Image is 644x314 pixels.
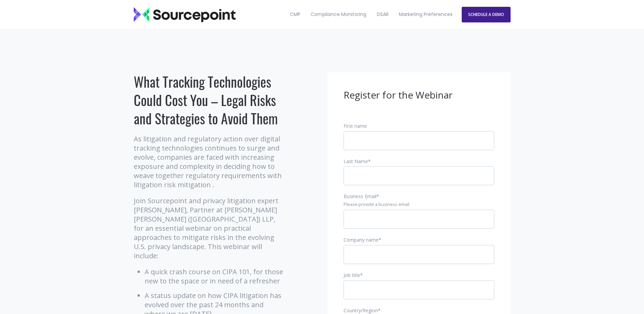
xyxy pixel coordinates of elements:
[134,134,285,189] p: As litigation and regulatory action over digital tracking technologies continues to surge and evo...
[134,72,285,127] h1: What Tracking Technologies Could Cost You – Legal Risks and Strategies to Avoid Them
[145,267,285,285] li: A quick crash course on CIPA 101, for those new to the space or in need of a refresher
[462,7,511,22] a: SCHEDULE A DEMO
[344,89,494,102] h3: Register for the Webinar
[344,193,376,199] span: Business Email
[344,307,378,314] span: Country/Region
[134,196,285,260] p: Join Sourcepoint and privacy litigation expert [PERSON_NAME], Partner at [PERSON_NAME] [PERSON_NA...
[344,237,379,243] span: Company name
[134,7,236,22] img: Sourcepoint_logo_black_transparent (2)-2
[344,123,367,129] span: First name
[344,202,494,208] legend: Please provide a business email
[344,272,360,278] span: Job title
[344,158,368,164] span: Last Name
